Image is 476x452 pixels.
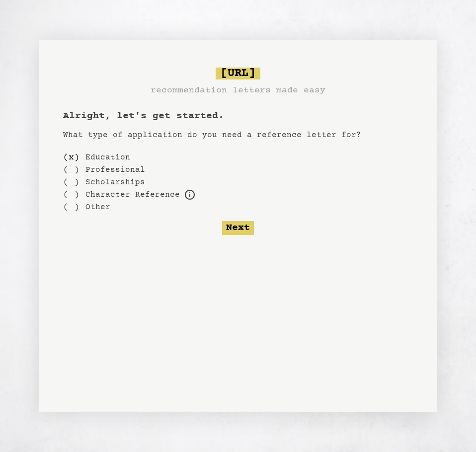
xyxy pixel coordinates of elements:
label: Professional [85,164,145,176]
label: For example, loans, housing applications, parole, professional certification, etc. [85,189,180,201]
label: Scholarships [85,176,145,188]
div: ( ) [63,176,79,188]
div: ( ) [63,201,79,213]
label: Other [85,201,110,213]
p: What type of application do you need a reference letter for? [63,129,413,141]
div: ( x ) [63,151,79,163]
div: ( ) [63,163,79,176]
button: Next [222,221,254,235]
h1: Alright, let's get started. [63,109,413,123]
h3: recommendation letters made easy [151,83,325,97]
label: Education [85,151,130,163]
span: [URL] [216,68,260,79]
div: ( ) [63,188,79,201]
